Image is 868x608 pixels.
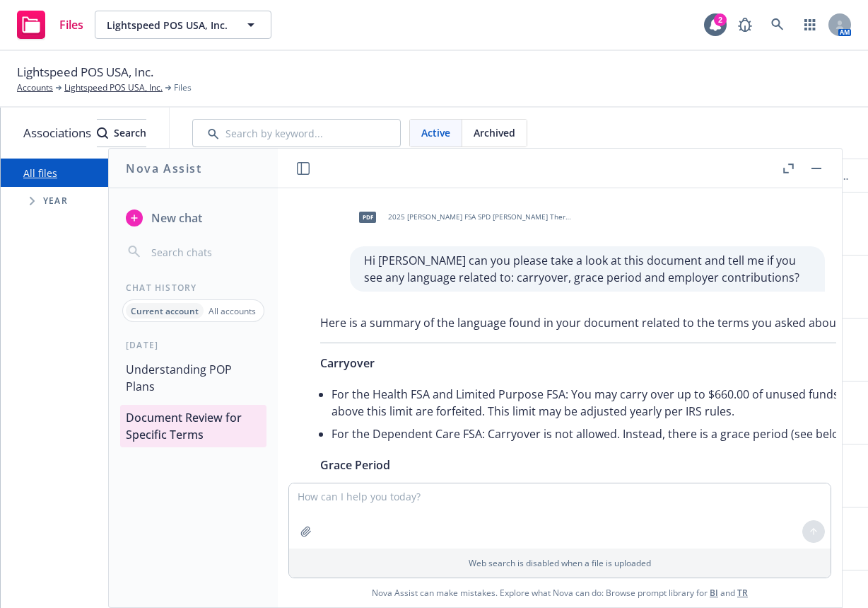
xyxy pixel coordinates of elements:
[474,125,515,140] span: Archived
[421,125,450,140] span: Active
[372,578,748,607] span: Nova Assist can make mistakes. Explore what Nova can do: Browse prompt library for and
[737,587,748,599] a: TR
[109,339,278,351] div: [DATE]
[350,200,576,235] div: pdf2025 [PERSON_NAME] FSA SPD [PERSON_NAME] Therapeutics.pdf
[148,242,261,262] input: Search chats
[298,557,822,569] p: Web search is disabled when a file is uploaded
[120,405,266,447] button: Document Review for Specific Terms
[109,282,278,294] div: Chat History
[17,63,153,81] span: Lightspeed POS USA, Inc.
[97,120,146,147] div: Search
[59,19,83,30] span: Files
[17,81,53,94] a: Accounts
[131,305,199,317] p: Current account
[388,212,573,222] span: 2025 [PERSON_NAME] FSA SPD [PERSON_NAME] Therapeutics.pdf
[763,11,792,39] a: Search
[64,81,163,94] a: Lightspeed POS USA, Inc.
[174,81,192,94] span: Files
[796,11,824,39] a: Switch app
[320,355,375,371] span: Carryover
[192,119,401,147] input: Search by keyword...
[710,587,718,599] a: BI
[714,13,727,26] div: 2
[120,357,266,399] button: Understanding POP Plans
[320,457,390,473] span: Grace Period
[731,11,759,39] a: Report a Bug
[126,160,202,177] h1: Nova Assist
[120,205,266,231] button: New chat
[23,124,91,142] span: Associations
[23,166,57,180] a: All files
[1,187,169,215] div: Tree Example
[107,18,229,33] span: Lightspeed POS USA, Inc.
[364,252,811,286] p: Hi [PERSON_NAME] can you please take a look at this document and tell me if you see any language ...
[97,119,146,147] button: SearchSearch
[43,197,68,205] span: Year
[209,305,256,317] p: All accounts
[359,212,376,222] span: pdf
[11,5,89,45] a: Files
[97,127,108,139] svg: Search
[148,210,202,226] span: New chat
[95,11,271,39] button: Lightspeed POS USA, Inc.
